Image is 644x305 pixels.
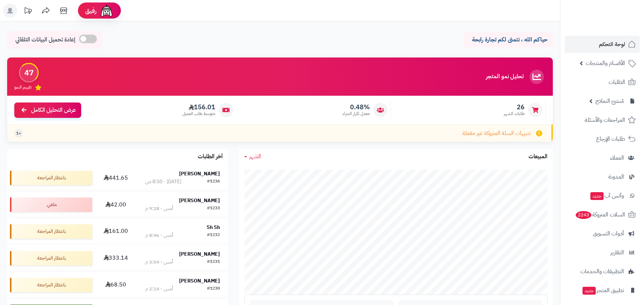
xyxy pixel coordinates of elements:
[10,278,92,292] div: بانتظار المراجعة
[595,96,624,106] span: مُنشئ النماذج
[19,4,37,20] a: تحديثات المنصة
[343,103,370,111] span: 0.48%
[575,211,592,219] span: 2243
[590,192,604,200] span: جديد
[145,178,181,185] div: [DATE] - 8:50 ص
[145,285,173,292] div: أمس - 2:14 م
[10,251,92,265] div: بانتظار المراجعة
[565,244,640,261] a: التقارير
[504,103,525,111] span: 26
[609,77,625,87] span: الطلبات
[565,263,640,280] a: التطبيقات والخدمات
[207,178,220,185] div: #1236
[179,250,220,258] strong: [PERSON_NAME]
[596,134,625,144] span: طلبات الإرجاع
[565,36,640,53] a: لوحة التحكم
[95,165,137,191] td: 441.65
[99,4,114,18] img: ai-face.png
[608,172,624,182] span: المدونة
[610,247,624,257] span: التقارير
[16,130,21,136] span: +1
[469,36,547,44] p: حياكم الله ، نتمنى لكم تجارة رابحة
[575,210,625,220] span: السلات المتروكة
[145,259,173,266] div: أمس - 3:04 م
[145,232,173,239] div: أمس - 8:46 م
[95,191,137,218] td: 42.00
[504,111,525,117] span: طلبات الشهر
[207,232,220,239] div: #1232
[593,229,624,239] span: أدوات التسويق
[486,74,523,80] h3: تحليل نمو المتجر
[95,218,137,245] td: 161.00
[179,277,220,285] strong: [PERSON_NAME]
[565,168,640,185] a: المدونة
[582,285,624,295] span: تطبيق المتجر
[586,58,625,68] span: الأقسام والمنتجات
[565,111,640,129] a: المراجعات والأسئلة
[565,282,640,299] a: تطبيق المتجرجديد
[565,225,640,242] a: أدوات التسويق
[182,103,215,111] span: 156.01
[198,154,223,160] h3: آخر الطلبات
[145,205,173,212] div: أمس - 9:28 م
[565,74,640,91] a: الطلبات
[462,129,531,137] span: تنبيهات السلة المتروكة غير مفعلة
[565,130,640,147] a: طلبات الإرجاع
[595,9,637,24] img: logo-2.png
[565,206,640,223] a: السلات المتروكة2243
[610,153,624,163] span: العملاء
[207,224,220,231] strong: Sh Sh
[590,191,624,201] span: وآتس آب
[580,266,624,276] span: التطبيقات والخدمات
[565,187,640,204] a: وآتس آبجديد
[85,6,97,15] span: رفيق
[207,259,220,266] div: #1231
[10,171,92,185] div: بانتظار المراجعة
[179,197,220,204] strong: [PERSON_NAME]
[565,149,640,166] a: العملاء
[343,111,370,117] span: معدل تكرار الشراء
[244,152,261,161] a: الشهر
[249,152,261,161] span: الشهر
[585,115,625,125] span: المراجعات والأسئلة
[95,272,137,298] td: 68.50
[582,287,596,295] span: جديد
[14,84,31,90] span: تقييم النمو
[599,39,625,49] span: لوحة التحكم
[14,102,81,118] a: عرض التحليل الكامل
[529,154,547,160] h3: المبيعات
[15,36,75,44] span: إعادة تحميل البيانات التلقائي
[31,106,76,114] span: عرض التحليل الكامل
[95,245,137,271] td: 333.14
[207,205,220,212] div: #1233
[10,197,92,212] div: ملغي
[10,224,92,239] div: بانتظار المراجعة
[182,111,215,117] span: متوسط طلب العميل
[179,170,220,177] strong: [PERSON_NAME]
[207,285,220,292] div: #1230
